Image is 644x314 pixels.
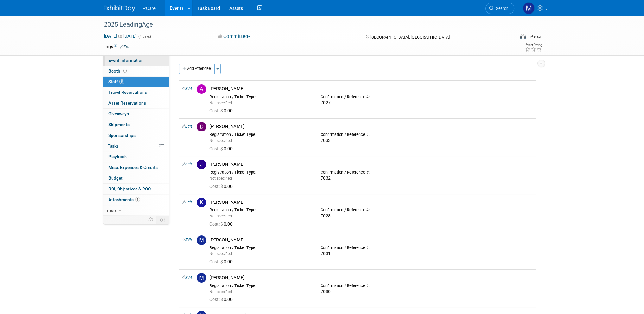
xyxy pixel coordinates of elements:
[321,283,422,288] div: Confirmation / Reference #:
[209,138,232,143] span: Not specified
[143,6,156,11] span: RCare
[370,35,450,40] span: [GEOGRAPHIC_DATA], [GEOGRAPHIC_DATA]
[477,33,542,42] div: Event Format
[215,33,253,40] button: Committed
[209,146,224,151] span: Cost: $
[103,162,169,173] a: Misc. Expenses & Credits
[321,245,422,250] div: Confirmation / Reference #:
[103,141,169,151] a: Tasks
[209,290,232,294] span: Not specified
[321,208,422,213] div: Confirmation / Reference #:
[209,252,232,256] span: Not specified
[103,195,169,205] a: Attachments1
[179,64,215,74] button: Add Attendee
[209,146,235,151] span: 0.00
[209,161,533,167] div: [PERSON_NAME]
[107,208,117,213] span: more
[182,162,192,166] a: Edit
[103,205,169,216] a: more
[209,176,232,181] span: Not specified
[209,297,224,302] span: Cost: $
[104,43,131,50] td: Tags
[525,43,542,47] div: Event Rating
[108,165,158,170] span: Misc. Expenses & Credits
[197,160,206,169] img: J.jpg
[209,108,235,113] span: 0.00
[120,45,131,49] a: Edit
[119,79,124,84] span: 8
[145,216,156,224] td: Personalize Event Tab Strip
[108,154,127,159] span: Playbook
[103,87,169,98] a: Travel Reservations
[182,124,192,129] a: Edit
[122,68,128,73] span: Booth not reserved yet
[156,216,169,224] td: Toggle Event Tabs
[485,3,514,14] a: Search
[523,2,535,14] img: Mike Andolina
[108,133,136,138] span: Sponsorships
[104,33,137,39] span: [DATE] [DATE]
[108,186,151,191] span: ROI, Objectives & ROO
[209,283,311,288] div: Registration / Ticket Type:
[209,132,311,137] div: Registration / Ticket Type:
[209,259,235,264] span: 0.00
[321,100,422,106] div: 7027
[321,170,422,175] div: Confirmation / Reference #:
[197,198,206,207] img: K.jpg
[209,124,533,130] div: [PERSON_NAME]
[209,214,232,218] span: Not specified
[209,94,311,99] div: Registration / Ticket Type:
[209,86,533,92] div: [PERSON_NAME]
[321,176,422,181] div: 7032
[209,297,235,302] span: 0.00
[103,184,169,194] a: ROI, Objectives & ROO
[197,273,206,283] img: M.jpg
[108,58,144,63] span: Event Information
[108,176,123,181] span: Budget
[103,109,169,119] a: Giveaways
[197,122,206,131] img: D.jpg
[321,289,422,295] div: 7030
[321,251,422,257] div: 7031
[182,238,192,242] a: Edit
[209,108,224,113] span: Cost: $
[108,68,128,74] span: Booth
[197,84,206,94] img: A.jpg
[209,245,311,250] div: Registration / Ticket Type:
[103,77,169,87] a: Staff8
[494,6,508,11] span: Search
[108,197,140,202] span: Attachments
[209,184,224,189] span: Cost: $
[102,19,505,30] div: 2025 LeadingAge
[103,66,169,76] a: Booth
[103,151,169,162] a: Playbook
[321,138,422,144] div: 7033
[182,275,192,280] a: Edit
[209,170,311,175] div: Registration / Ticket Type:
[108,111,129,116] span: Giveaways
[108,90,147,95] span: Travel Reservations
[103,130,169,141] a: Sponsorships
[209,208,311,213] div: Registration / Ticket Type:
[108,100,146,106] span: Asset Reservations
[103,55,169,66] a: Event Information
[182,200,192,204] a: Edit
[321,132,422,137] div: Confirmation / Reference #:
[209,275,533,281] div: [PERSON_NAME]
[108,79,124,84] span: Staff
[108,144,119,149] span: Tasks
[209,237,533,243] div: [PERSON_NAME]
[209,101,232,105] span: Not specified
[209,199,533,205] div: [PERSON_NAME]
[108,122,130,127] span: Shipments
[135,197,140,202] span: 1
[209,221,224,227] span: Cost: $
[117,34,123,39] span: to
[138,35,151,39] span: (4 days)
[527,34,542,39] div: In-Person
[321,94,422,99] div: Confirmation / Reference #:
[209,259,224,264] span: Cost: $
[209,221,235,227] span: 0.00
[182,87,192,91] a: Edit
[209,184,235,189] span: 0.00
